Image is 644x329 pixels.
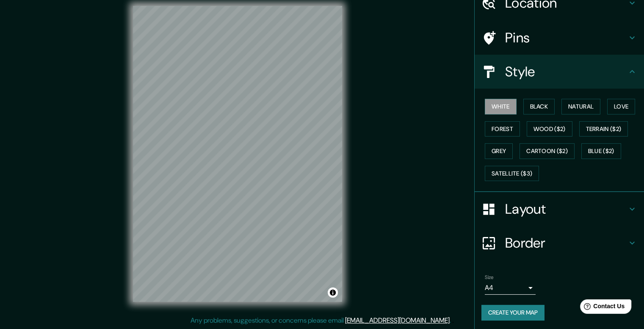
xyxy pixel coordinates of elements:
div: Layout [475,192,644,226]
button: Natural [561,99,600,114]
div: Border [475,226,644,260]
canvas: Map [133,6,342,302]
h4: Style [505,63,627,80]
a: [EMAIL_ADDRESS][DOMAIN_NAME] [345,316,450,325]
button: Forest [485,121,520,137]
button: Satellite ($3) [485,166,539,181]
button: Blue ($2) [581,143,621,159]
button: Grey [485,143,513,159]
button: Wood ($2) [527,121,572,137]
h4: Layout [505,201,627,217]
h4: Border [505,234,627,251]
button: Create your map [481,305,544,321]
div: . [451,315,452,326]
button: Love [607,99,635,114]
button: White [485,99,517,114]
button: Terrain ($2) [579,121,628,137]
div: Pins [475,21,644,55]
div: . [452,315,454,326]
button: Cartoon ($2) [520,143,575,159]
button: Black [523,99,555,114]
label: Size [485,274,494,281]
iframe: Help widget launcher [569,296,635,320]
div: A4 [485,281,536,295]
button: Toggle attribution [328,287,338,298]
p: Any problems, suggestions, or concerns please email . [191,315,451,326]
h4: Pins [505,29,627,46]
div: Style [475,55,644,89]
